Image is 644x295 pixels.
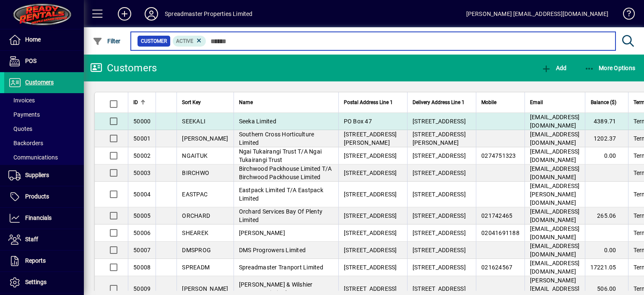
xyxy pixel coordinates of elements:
[4,51,84,72] a: POS
[239,118,276,125] span: Seeka Limited
[8,125,32,132] span: Quotes
[133,135,151,142] span: 50001
[344,98,393,107] span: Postal Address Line 1
[530,114,580,129] span: [EMAIL_ADDRESS][DOMAIN_NAME]
[413,264,466,271] span: [STREET_ADDRESS]
[591,98,616,107] span: Balance ($)
[413,118,466,125] span: [STREET_ADDRESS]
[133,230,151,236] span: 50006
[344,247,397,253] span: [STREET_ADDRESS]
[344,212,397,219] span: [STREET_ADDRESS]
[4,29,84,50] a: Home
[344,285,397,292] span: [STREET_ADDRESS]
[25,193,49,200] span: Products
[138,6,165,21] button: Profile
[413,212,466,219] span: [STREET_ADDRESS]
[182,152,208,159] span: NGAITUK
[141,37,167,45] span: Customer
[25,257,46,264] span: Reports
[413,98,465,107] span: Delivery Address Line 1
[344,230,397,236] span: [STREET_ADDRESS]
[176,38,193,44] span: Active
[25,57,36,64] span: POS
[133,212,151,219] span: 50005
[4,251,84,272] a: Reports
[530,131,580,146] span: [EMAIL_ADDRESS][DOMAIN_NAME]
[4,107,84,122] a: Payments
[133,191,151,198] span: 50004
[413,230,466,236] span: [STREET_ADDRESS]
[93,38,121,44] span: Filter
[182,118,205,125] span: SEEKALI
[344,264,397,271] span: [STREET_ADDRESS]
[90,61,157,75] div: Customers
[182,264,210,271] span: SPREADM
[530,208,580,223] span: [EMAIL_ADDRESS][DOMAIN_NAME]
[4,229,84,250] a: Staff
[133,285,151,292] span: 50009
[8,97,35,104] span: Invoices
[585,147,628,164] td: 0.00
[239,148,322,163] span: Ngai Tukairangi Trust T/A Ngai Tukairangi Trust
[585,259,628,276] td: 17221.05
[539,60,569,76] button: Add
[173,36,206,47] mat-chip: Activation Status: Active
[4,186,84,207] a: Products
[165,7,252,21] div: Spreadmaster Properties Limited
[4,272,84,293] a: Settings
[585,242,628,259] td: 0.00
[413,152,466,159] span: [STREET_ADDRESS]
[541,65,566,71] span: Add
[4,93,84,107] a: Invoices
[111,6,138,21] button: Add
[344,170,397,176] span: [STREET_ADDRESS]
[530,183,580,206] span: [EMAIL_ADDRESS][PERSON_NAME][DOMAIN_NAME]
[413,285,466,292] span: [STREET_ADDRESS]
[344,152,397,159] span: [STREET_ADDRESS]
[182,247,211,253] span: DMSPROG
[25,279,47,285] span: Settings
[530,98,580,107] div: Email
[25,36,41,43] span: Home
[530,148,580,163] span: [EMAIL_ADDRESS][DOMAIN_NAME]
[617,2,634,29] a: Knowledge Base
[239,98,253,107] span: Name
[133,98,151,107] div: ID
[133,152,151,159] span: 50002
[25,236,38,243] span: Staff
[530,225,580,240] span: [EMAIL_ADDRESS][DOMAIN_NAME]
[182,230,208,236] span: SHEAREK
[481,98,519,107] div: Mobile
[466,7,608,21] div: [PERSON_NAME] [EMAIL_ADDRESS][DOMAIN_NAME]
[590,98,624,107] div: Balance ($)
[481,230,519,236] span: 02041691188
[344,131,397,146] span: [STREET_ADDRESS][PERSON_NAME]
[239,264,323,271] span: Spreadmaster Tranport Limited
[182,191,208,198] span: EASTPAC
[530,98,543,107] span: Email
[4,150,84,164] a: Communications
[4,122,84,136] a: Quotes
[133,264,151,271] span: 50008
[182,285,228,292] span: [PERSON_NAME]
[413,247,466,253] span: [STREET_ADDRESS]
[344,191,397,198] span: [STREET_ADDRESS]
[182,170,209,176] span: BIRCHWO
[239,98,333,107] div: Name
[239,247,306,253] span: DMS Progrowers Limited
[239,165,332,180] span: Birchwood Packhouse Limited T/A Birchwood Packhouse Limited
[481,264,512,271] span: 021624567
[239,230,285,236] span: [PERSON_NAME]
[182,135,228,142] span: [PERSON_NAME]
[133,170,151,176] span: 50003
[4,165,84,186] a: Suppliers
[344,118,372,125] span: PO Box 47
[481,152,516,159] span: 0274751323
[4,136,84,150] a: Backorders
[530,243,580,258] span: [EMAIL_ADDRESS][DOMAIN_NAME]
[91,34,123,49] button: Filter
[585,113,628,130] td: 4389.71
[182,212,210,219] span: ORCHARD
[4,208,84,229] a: Financials
[133,118,151,125] span: 50000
